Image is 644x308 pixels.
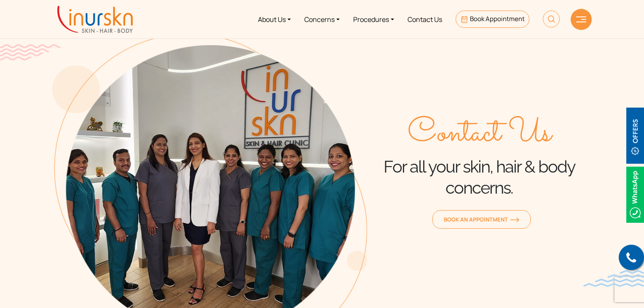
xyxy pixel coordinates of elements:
a: About Us [251,3,298,35]
a: Whatsappicon [626,189,644,199]
a: Book Appointment [456,11,529,28]
img: hamLine.svg [576,16,586,22]
span: Book Appointment [470,14,525,23]
a: Procedures [346,3,401,35]
img: orange-arrow [510,217,519,222]
img: bluewave [583,270,644,287]
div: For all your skin, hair & body concerns. [367,115,592,198]
span: Book an Appointment [444,216,519,223]
a: Contact Us [401,3,449,35]
img: Whatsappicon [626,167,644,223]
img: offerBt [626,108,644,164]
a: Book an Appointmentorange-arrow [432,210,531,229]
img: inurskn-logo [57,6,133,33]
a: Concerns [298,3,346,35]
img: HeaderSearch [543,11,560,27]
span: Contact Us [408,115,551,153]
